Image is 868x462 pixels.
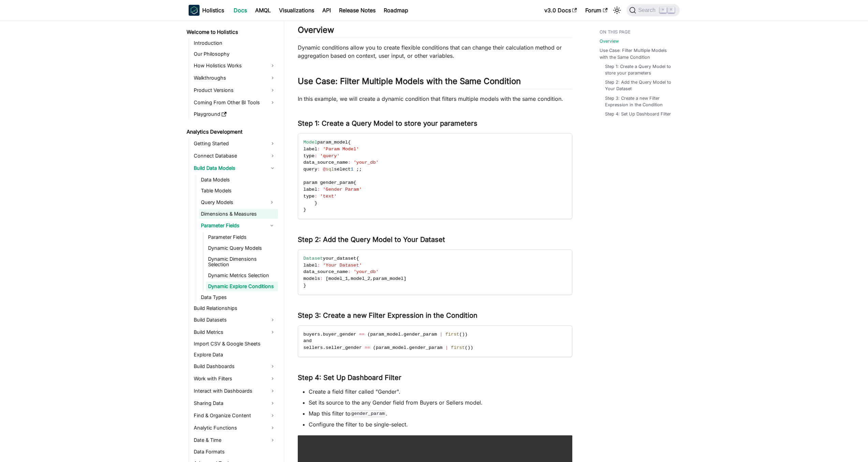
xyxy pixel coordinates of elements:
h2: Overview [298,25,572,38]
h2: Use Case: Filter Multiple Models with the Same Condition [298,76,572,89]
span: gender_param [403,332,437,337]
a: Build Relationships [192,303,278,313]
span: 1 [351,167,353,172]
a: Dynamic Metrics Selection [206,271,278,280]
a: Use Case: Filter Multiple Models with the Same Condition [600,47,676,60]
span: } [304,283,306,288]
span: 'Param Model' [323,147,359,152]
span: Model [304,140,318,145]
a: Parameter Fields [199,220,266,231]
a: Interact with Dashboards [192,385,278,396]
a: Release Notes [335,5,380,16]
a: Getting Started [192,138,278,149]
span: | [445,345,448,350]
a: Step 3: Create a new Filter Expression in the Condition [605,95,673,108]
h3: Step 2: Add the Query Model to Your Dataset [298,235,572,244]
span: : [320,276,323,281]
li: Set its source to the any Gender field from Buyers or Sellers model. [309,398,572,407]
span: @ [323,167,326,172]
span: } [314,201,317,206]
span: label [304,187,318,192]
span: ) [462,332,465,337]
a: Table Models [199,186,278,195]
a: Build Dashboards [192,361,278,372]
a: Coming From Other BI Tools [192,97,278,108]
p: In this example, we will create a dynamic condition that filters multiple models with the same co... [298,95,572,103]
span: param_model [370,332,401,337]
h3: Step 1: Create a Query Model to store your parameters [298,119,572,128]
span: first [451,345,465,350]
a: Data Formats [192,447,278,457]
a: Step 1: Create a Query Model to store your parameters [605,63,673,76]
li: Configure the filter to be single-select. [309,420,572,429]
span: { [356,256,359,261]
span: your_dataset [323,256,356,261]
span: } [304,207,306,212]
a: Overview [600,38,619,44]
a: Analytics Development [185,127,278,137]
span: param_model [317,140,348,145]
a: Build Metrics [192,327,278,338]
span: label [304,147,318,152]
a: Parameter Fields [206,232,278,242]
a: Docs [230,5,251,16]
a: Welcome to Holistics [185,27,278,37]
a: Dynamic Dimensions Selection [206,254,278,269]
span: ) [465,332,468,337]
span: ) [468,345,470,350]
span: Search [636,7,660,13]
a: Our Philosophy [192,49,278,59]
nav: Docs sidebar [182,21,284,462]
span: { [348,140,351,145]
span: data_source_name [304,269,348,274]
span: model_1 [328,276,348,281]
h3: Step 3: Create a new Filter Expression in the Condition [298,311,572,320]
a: HolisticsHolistics [189,5,224,16]
span: ( [367,332,370,337]
a: Step 2: Add the Query Model to Your Dataset [605,79,673,92]
span: 'your_db' [353,160,378,165]
span: type [304,153,315,159]
a: Date & Time [192,435,278,446]
span: select [334,167,351,172]
span: { [353,180,356,185]
a: Build Datasets [192,314,278,325]
span: : [314,194,317,199]
span: . [320,332,323,337]
span: : [348,269,351,274]
span: : [317,263,320,268]
span: : [317,167,320,172]
a: Introduction [192,38,278,48]
span: ] [403,276,406,281]
a: Connect Database [192,150,278,161]
span: type [304,194,315,199]
a: How Holistics Works [192,60,278,71]
b: Holistics [202,6,224,14]
span: 'your_db' [353,269,378,274]
span: 'Your Dataset' [323,263,362,268]
a: Roadmap [380,5,412,16]
span: sellers [304,345,323,350]
span: ; [359,167,362,172]
code: gender_param [351,410,386,417]
a: Find & Organize Content [192,410,278,421]
span: model_2 [351,276,370,281]
span: . [401,332,403,337]
span: label [304,263,318,268]
a: Analytic Functions [192,422,278,433]
span: Dataset [304,256,323,261]
span: 'query' [320,153,339,159]
span: 'Gender Param' [323,187,362,192]
li: Map this filter to . [309,409,572,418]
span: seller_gender [326,345,362,350]
a: Query Models [199,197,266,208]
span: . [406,345,409,350]
a: Data Models [199,175,278,185]
span: 'text' [320,194,337,199]
span: == [359,332,365,337]
button: Search (Command+K) [627,4,679,16]
span: param_model [376,345,407,350]
span: | [440,332,442,337]
img: Holistics [189,5,200,16]
a: Step 4: Set Up Dashboard Filter [605,111,671,117]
